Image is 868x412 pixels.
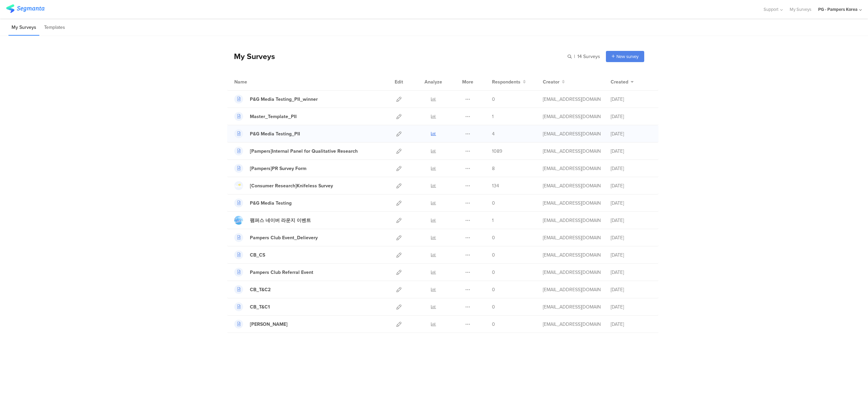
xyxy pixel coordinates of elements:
[250,96,318,103] div: P&G Media Testing_PII_winner
[611,78,634,86] button: Created
[234,233,318,242] a: Pampers Club Event_Delievery
[543,303,600,311] div: park.m.3@pg.com
[818,6,857,13] div: PG - Pampers Korea
[250,234,318,241] div: Pampers Club Event_Delievery
[250,182,333,189] div: [Consumer Research]Knifeless Survey
[250,269,313,276] div: Pampers Club Referral Event
[492,200,495,207] span: 0
[234,216,311,225] a: 팸퍼스 네이버 라운지 이벤트
[611,113,651,120] div: [DATE]
[250,130,300,137] div: P&G Media Testing_PII
[250,251,265,259] div: CB_CS
[764,6,778,13] span: Support
[611,234,651,241] div: [DATE]
[234,181,333,190] a: [Consumer Research]Knifeless Survey
[611,286,651,293] div: [DATE]
[234,199,292,207] a: P&G Media Testing
[611,321,651,328] div: [DATE]
[492,234,495,241] span: 0
[8,20,39,36] li: My Surveys
[543,130,600,137] div: park.m.3@pg.com
[543,113,600,120] div: park.m.3@pg.com
[611,251,651,259] div: [DATE]
[577,53,600,60] span: 14 Surveys
[611,217,651,224] div: [DATE]
[423,73,443,90] div: Analyze
[543,286,600,293] div: park.m.3@pg.com
[250,303,270,311] div: CB_T&C1
[234,164,307,173] a: [Pampers]PR Survey Form
[234,129,300,138] a: P&G Media Testing_PII
[392,73,406,90] div: Edit
[573,53,576,60] span: |
[492,303,495,311] span: 0
[492,165,495,172] span: 8
[492,217,494,224] span: 1
[543,200,600,207] div: park.m.3@pg.com
[492,321,495,328] span: 0
[611,130,651,137] div: [DATE]
[234,147,358,155] a: [Pampers]Internal Panel for Qualitative Research
[250,321,288,328] div: Charlie Banana
[611,200,651,207] div: [DATE]
[460,73,475,90] div: More
[611,303,651,311] div: [DATE]
[616,53,638,60] span: New survey
[543,217,600,224] div: park.m.3@pg.com
[234,285,271,294] a: CB_T&C2
[611,165,651,172] div: [DATE]
[611,78,628,86] span: Created
[250,217,311,224] div: 팸퍼스 네이버 라운지 이벤트
[234,320,288,329] a: [PERSON_NAME]
[492,148,502,155] span: 1089
[492,251,495,259] span: 0
[492,286,495,293] span: 0
[543,165,600,172] div: park.m.3@pg.com
[6,4,44,13] img: segmanta logo
[543,78,565,86] button: Creator
[492,78,526,86] button: Respondents
[543,148,600,155] div: park.m.3@pg.com
[492,130,495,137] span: 4
[250,148,358,155] div: [Pampers]Internal Panel for Qualitative Research
[492,269,495,276] span: 0
[250,165,307,172] div: [Pampers]PR Survey Form
[543,321,600,328] div: park.m.3@pg.com
[543,182,600,189] div: park.m.3@pg.com
[41,20,68,36] li: Templates
[250,200,292,207] div: P&G Media Testing
[234,78,275,86] div: Name
[543,96,600,103] div: park.m.3@pg.com
[611,96,651,103] div: [DATE]
[250,286,271,293] div: CB_T&C2
[543,251,600,259] div: park.m.3@pg.com
[227,51,275,62] div: My Surveys
[492,78,520,86] span: Respondents
[234,302,270,311] a: CB_T&C1
[234,95,318,104] a: P&G Media Testing_PII_winner
[611,182,651,189] div: [DATE]
[492,182,499,189] span: 134
[543,78,559,86] span: Creator
[234,268,313,277] a: Pampers Club Referral Event
[611,148,651,155] div: [DATE]
[543,269,600,276] div: park.m.3@pg.com
[543,234,600,241] div: park.m.3@pg.com
[492,113,494,120] span: 1
[234,250,265,259] a: CB_CS
[611,269,651,276] div: [DATE]
[250,113,297,120] div: Master_Template_PII
[492,96,495,103] span: 0
[234,112,297,121] a: Master_Template_PII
